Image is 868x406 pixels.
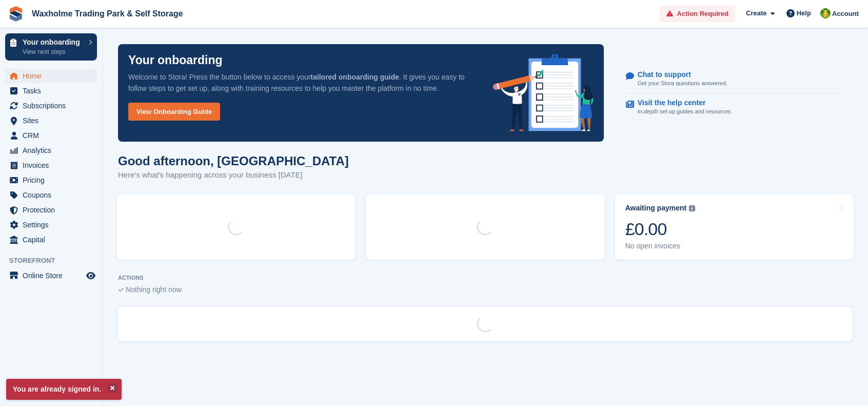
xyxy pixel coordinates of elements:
[689,205,695,211] img: icon-info-grey-7440780725fd019a000dd9b08b2336e03edf1995a4989e88bcd33f0948082b44.svg
[746,8,766,18] span: Create
[626,65,843,93] a: Chat to support Get your Stora questions answered.
[5,84,97,98] a: menu
[23,143,84,158] span: Analytics
[310,73,399,81] strong: tailored onboarding guide
[638,107,733,116] p: In-depth set up guides and resources.
[23,38,84,46] p: Your onboarding
[5,188,97,202] a: menu
[5,173,97,187] a: menu
[5,99,97,113] a: menu
[28,5,187,22] a: Waxholme Trading Park & Self Storage
[128,71,477,94] p: Welcome to Stora! Press the button below to access your . It gives you easy to follow steps to ge...
[23,99,84,113] span: Subscriptions
[638,99,724,107] p: Visit the help center
[832,9,859,19] span: Account
[23,218,84,232] span: Settings
[5,69,97,83] a: menu
[625,219,696,240] div: £0.00
[118,275,853,281] p: ACTIONS
[23,69,84,83] span: Home
[6,379,122,400] p: You are already signed in.
[128,54,223,66] p: Your onboarding
[625,204,687,212] div: Awaiting payment
[8,6,24,22] img: stora-icon-8386f47178a22dfd0bd8f6a31ec36ba5ce8667c1dd55bd0f319d3a0aa187defe.svg
[625,242,696,250] div: No open invoices
[5,233,97,247] a: menu
[5,113,97,128] a: menu
[23,84,84,98] span: Tasks
[23,158,84,172] span: Invoices
[118,169,349,181] p: Here's what's happening across your business [DATE]
[5,218,97,232] a: menu
[5,33,97,61] a: Your onboarding View next steps
[820,8,831,18] img: Waxholme Self Storage
[23,128,84,143] span: CRM
[9,256,102,266] span: Storefront
[5,203,97,217] a: menu
[23,233,84,247] span: Capital
[118,154,349,168] h1: Good afternoon, [GEOGRAPHIC_DATA]
[615,195,854,260] a: Awaiting payment £0.00 No open invoices
[23,268,84,283] span: Online Store
[128,103,220,121] a: View Onboarding Guide
[5,158,97,172] a: menu
[85,269,97,282] a: Preview store
[126,285,182,294] span: Nothing right now
[493,54,594,131] img: onboarding-info-6c161a55d2c0e0a8cae90662b2fe09162a5109e8cc188191df67fb4f79e88e88.svg
[638,70,719,79] p: Chat to support
[23,113,84,128] span: Sites
[660,6,735,23] a: Action Required
[5,268,97,283] a: menu
[23,188,84,202] span: Coupons
[23,47,84,56] p: View next steps
[23,173,84,187] span: Pricing
[5,128,97,143] a: menu
[5,143,97,158] a: menu
[118,288,124,292] img: blank_slate_check_icon-ba018cac091ee9be17c0a81a6c232d5eb81de652e7a59be601be346b1b6ddf79.svg
[23,203,84,217] span: Protection
[626,93,843,121] a: Visit the help center In-depth set up guides and resources.
[797,8,811,18] span: Help
[677,9,728,19] span: Action Required
[638,79,727,88] p: Get your Stora questions answered.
